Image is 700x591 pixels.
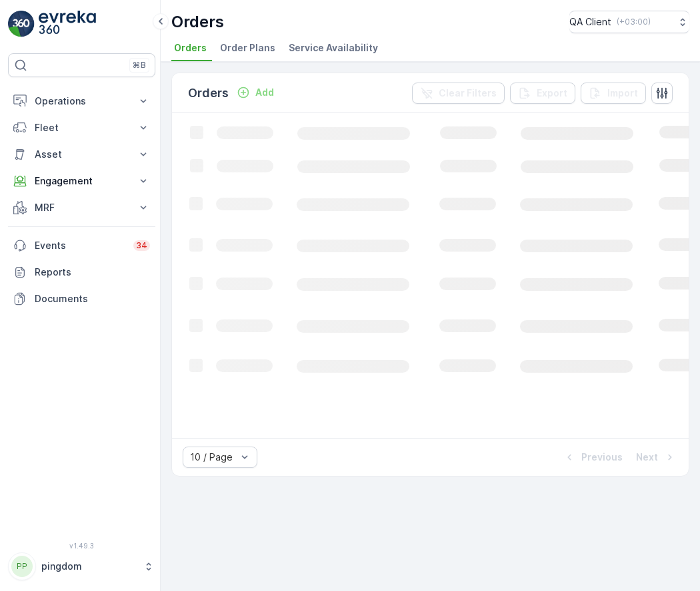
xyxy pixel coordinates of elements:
[35,148,129,161] p: Asset
[636,451,658,464] p: Next
[35,266,150,279] p: Reports
[8,232,155,259] a: Events34
[41,560,137,573] p: pingdom
[8,552,155,580] button: PPpingdom
[174,41,207,55] span: Orders
[35,239,125,252] p: Events
[8,11,35,37] img: logo
[255,86,274,99] p: Add
[35,201,129,214] p: MRF
[133,60,146,71] p: ⌘B
[581,451,623,464] p: Previous
[8,88,155,114] button: Operations
[569,11,689,33] button: QA Client(+03:00)
[8,168,155,194] button: Engagement
[220,41,275,55] span: Order Plans
[11,556,33,577] div: PP
[35,95,129,108] p: Operations
[8,114,155,141] button: Fleet
[35,174,129,188] p: Engagement
[8,286,155,312] a: Documents
[439,87,497,100] p: Clear Filters
[289,41,378,55] span: Service Availability
[510,83,575,104] button: Export
[231,85,279,100] button: Add
[8,259,155,286] a: Reports
[35,121,129,134] p: Fleet
[35,292,150,305] p: Documents
[581,83,646,104] button: Import
[412,83,505,104] button: Clear Filters
[171,11,224,33] p: Orders
[39,11,96,37] img: logo_light-DOdMpM7g.png
[8,542,155,550] span: v 1.49.3
[136,240,147,251] p: 34
[537,87,567,100] p: Export
[617,17,651,27] p: ( +03:00 )
[561,449,624,465] button: Previous
[635,449,678,465] button: Next
[569,15,611,29] p: QA Client
[8,194,155,221] button: MRF
[8,141,155,168] button: Asset
[607,87,638,100] p: Import
[188,84,229,102] p: Orders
